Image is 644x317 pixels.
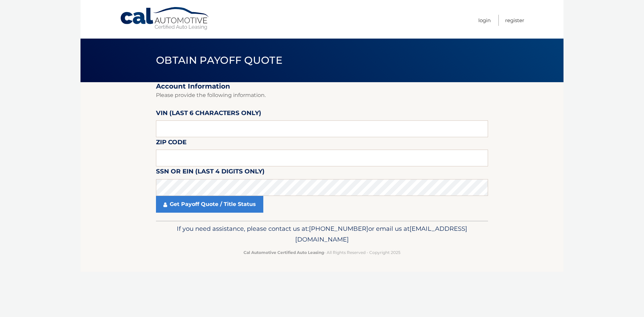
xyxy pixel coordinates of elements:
span: Obtain Payoff Quote [156,54,282,66]
label: SSN or EIN (last 4 digits only) [156,166,265,179]
a: Login [478,15,491,26]
a: Cal Automotive [120,7,210,31]
p: Please provide the following information. [156,91,488,100]
h2: Account Information [156,82,488,91]
p: - All Rights Reserved - Copyright 2025 [160,249,484,256]
a: Get Payoff Quote / Title Status [156,196,263,213]
p: If you need assistance, please contact us at: or email us at [160,223,484,245]
label: VIN (last 6 characters only) [156,108,261,120]
span: [PHONE_NUMBER] [309,225,368,232]
label: Zip Code [156,137,186,150]
strong: Cal Automotive Certified Auto Leasing [244,250,324,255]
a: Register [505,15,524,26]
